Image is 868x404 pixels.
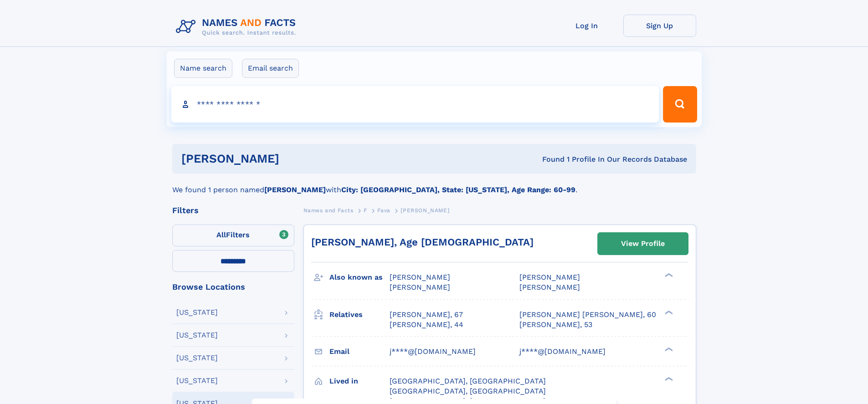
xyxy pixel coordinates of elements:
[364,207,367,214] span: F
[390,377,546,385] span: [GEOGRAPHIC_DATA], [GEOGRAPHIC_DATA]
[176,354,218,362] div: [US_STATE]
[329,307,390,322] h3: Relatives
[390,283,450,291] span: [PERSON_NAME]
[329,344,390,359] h3: Email
[341,185,575,194] b: City: [GEOGRAPHIC_DATA], State: [US_STATE], Age Range: 60-99
[264,185,326,194] b: [PERSON_NAME]
[181,153,411,164] h1: [PERSON_NAME]
[390,320,463,330] a: [PERSON_NAME], 44
[329,373,390,389] h3: Lived in
[377,207,390,214] span: Fava
[519,273,580,281] span: [PERSON_NAME]
[411,154,687,164] div: Found 1 Profile In Our Records Database
[172,206,294,215] div: Filters
[329,270,390,285] h3: Also known as
[519,310,656,320] a: [PERSON_NAME] [PERSON_NAME], 60
[311,236,534,248] a: [PERSON_NAME], Age [DEMOGRAPHIC_DATA]
[172,15,303,39] img: Logo Names and Facts
[663,346,673,352] div: ❯
[663,309,673,315] div: ❯
[390,273,450,281] span: [PERSON_NAME]
[401,207,449,214] span: [PERSON_NAME]
[172,283,294,291] div: Browse Locations
[176,377,218,384] div: [US_STATE]
[390,310,463,320] a: [PERSON_NAME], 67
[303,205,354,216] a: Names and Facts
[663,376,673,382] div: ❯
[171,86,659,123] input: search input
[172,174,696,195] div: We found 1 person named with .
[663,86,697,123] button: Search Button
[550,15,623,37] a: Log In
[176,332,218,339] div: [US_STATE]
[242,59,299,78] label: Email search
[519,283,580,291] span: [PERSON_NAME]
[172,225,294,246] label: Filters
[663,272,673,278] div: ❯
[621,233,665,254] div: View Profile
[519,320,592,330] a: [PERSON_NAME], 53
[176,309,218,316] div: [US_STATE]
[623,15,696,37] a: Sign Up
[364,205,367,216] a: F
[598,233,688,255] a: View Profile
[216,230,226,239] span: All
[390,387,546,395] span: [GEOGRAPHIC_DATA], [GEOGRAPHIC_DATA]
[174,59,232,78] label: Name search
[377,205,390,216] a: Fava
